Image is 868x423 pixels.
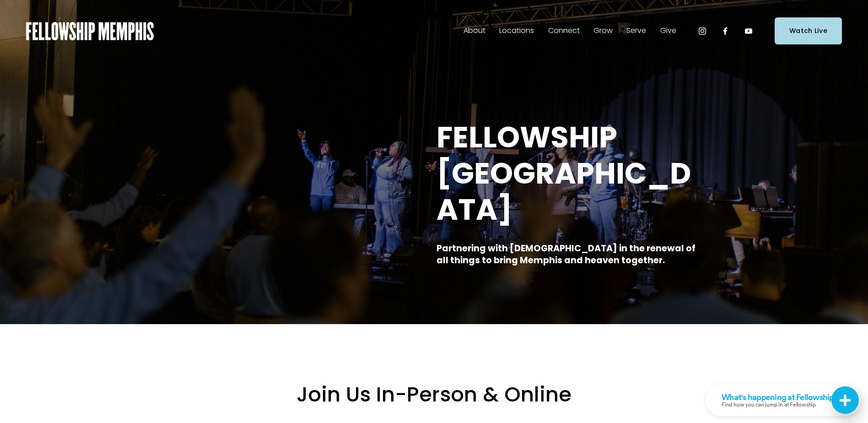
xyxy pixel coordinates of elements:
[744,27,753,36] a: YouTube
[16,18,135,23] p: Find how you can jump in at Fellowship
[437,117,691,230] strong: FELLOWSHIP [GEOGRAPHIC_DATA]
[548,24,580,38] span: Connect
[698,27,707,36] a: Instagram
[16,9,135,17] div: What's happening at Fellowship...
[160,381,709,408] h2: Join Us In-Person & Online
[775,17,842,44] a: Watch Live
[721,27,730,36] a: Facebook
[437,242,697,267] strong: Partnering with [DEMOGRAPHIC_DATA] in the renewal of all things to bring Memphis and heaven toget...
[464,24,485,38] a: folder dropdown
[499,24,534,38] span: Locations
[626,24,646,38] span: Serve
[593,24,613,38] a: folder dropdown
[548,24,580,38] a: folder dropdown
[464,24,485,38] span: About
[660,24,676,38] a: folder dropdown
[26,22,154,40] img: Fellowship Memphis
[626,24,646,38] a: folder dropdown
[660,24,676,38] span: Give
[499,24,534,38] a: folder dropdown
[593,24,613,38] span: Grow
